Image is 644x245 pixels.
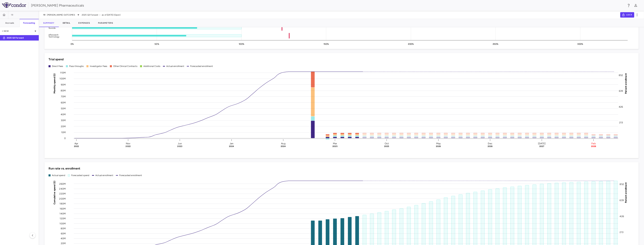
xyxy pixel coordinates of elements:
tspan: 639 [619,90,623,92]
tspan: 140M [59,212,66,215]
tspan: 213 [619,121,623,124]
span: [PERSON_NAME] OUTCOMES [47,13,75,16]
tspan: 60M [61,101,66,104]
tspan: 260M [59,182,66,185]
text: Jun [178,142,182,145]
button: Expenses [74,19,94,27]
h6: Forecasting [23,21,35,24]
text: Mar [333,142,337,145]
text: Jan [230,142,233,145]
tspan: Patient enrollment [625,73,627,94]
tspan: 426 [620,215,624,218]
tspan: 110M [60,71,66,74]
tspan: 100% [239,43,244,45]
text: 2028 [591,145,596,148]
text: 2025 [384,145,389,148]
tspan: 213 [620,231,623,234]
tspan: 30M [61,119,66,122]
tspan: 220M [59,192,66,195]
tspan: 20M [61,242,66,245]
div: Additional Costs [143,65,160,68]
tspan: 160M [60,207,66,210]
h6: Run rate vs. enrollment [49,166,80,171]
tspan: 50% [155,43,159,45]
text: May [436,142,441,145]
div: Actual enrollment [166,65,184,68]
tspan: 240M [59,187,66,190]
tspan: Technology [49,36,59,38]
tspan: eResearch [49,34,58,36]
button: Parameters [94,19,117,27]
text: Dec [488,142,492,145]
text: 2025 [332,145,338,148]
div: Pass-throughs [69,65,84,68]
div: Forecasted spend [71,174,89,177]
text: 2026 [488,145,493,148]
tspan: Patient enrollment [625,182,627,203]
h6: Accruals [5,21,14,24]
tspan: 10M [61,131,66,134]
img: logo-full-SnFGN8VE.png [2,2,26,8]
button: Summary [39,19,59,27]
tspan: 426 [619,105,623,108]
tspan: 20M [61,125,66,128]
text: 2024 [281,145,286,148]
tspan: 852 [620,183,624,186]
tspan: 40M [61,113,66,116]
tspan: 200M [59,197,66,200]
p: 2025 Q3 Forward [7,36,32,39]
tspan: 90M [61,83,66,86]
div: Actual enrollment [95,174,113,177]
tspan: 100M [59,77,66,80]
button: Lock [620,12,634,18]
tspan: 80M [61,227,66,230]
text: Aug [281,142,285,145]
text: 2022 [74,145,79,148]
tspan: 852 [619,74,623,77]
tspan: 100M [59,222,66,225]
div: Direct Fees [52,65,63,68]
tspan: 300% [577,43,583,45]
p: New [1,30,33,33]
text: 2026 [436,145,441,148]
text: Feb [591,142,595,145]
text: [DATE] [538,142,546,145]
tspan: 50M [61,107,66,110]
div: Investigator Fees [90,65,107,68]
text: Oct [385,142,389,145]
tspan: 0 [64,137,66,140]
span: 19 [43,14,46,16]
div: Forecasted enrollment [190,65,213,68]
text: 2022 [126,145,131,148]
div: Forecasted enrollment [119,174,142,177]
h6: Trial spend [49,57,64,62]
button: Detail [59,19,74,27]
tspan: Cumulative spend ($) [53,181,56,204]
div: Actual spend [52,174,65,177]
tspan: Monthly spend ($) [53,73,56,93]
span: • [99,13,100,16]
tspan: 60M [61,232,66,235]
tspan: 0% [71,43,74,45]
span: as of [DATE] (Open) [102,13,120,16]
tspan: 120M [60,217,66,220]
text: 2023 [177,145,182,148]
text: 2027 [539,145,544,148]
span: 19 [11,14,13,16]
tspan: 200% [408,43,414,45]
tspan: 40M [61,237,66,240]
text: Apr [74,142,78,145]
span: 2025 Q3 Forward [82,13,98,16]
tspan: 250% [493,43,498,45]
div: [PERSON_NAME] Pharmaceuticals [31,3,624,8]
tspan: 180M [59,202,66,205]
tspan: 80M [61,89,66,92]
tspan: Suvoda [49,27,55,29]
text: Nov [126,142,130,145]
tspan: 70M [61,95,66,98]
tspan: 150% [324,43,329,45]
div: Other Clinical Contracts [113,65,137,68]
text: 2024 [229,145,234,148]
tspan: 639 [620,199,624,202]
